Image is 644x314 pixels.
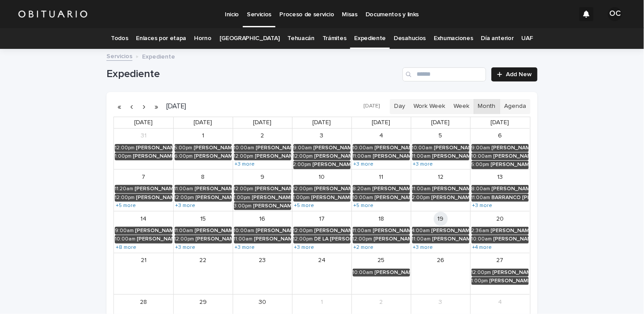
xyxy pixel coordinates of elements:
[375,145,410,151] div: [PERSON_NAME] Y [PERSON_NAME]
[196,254,210,268] a: September 22, 2025
[233,211,292,253] td: September 16, 2025
[434,295,448,309] a: October 3, 2025
[136,129,150,143] a: August 31, 2025
[173,253,233,295] td: September 22, 2025
[472,195,490,201] div: 11:00am
[315,129,329,143] a: September 3, 2025
[255,186,291,192] div: [PERSON_NAME] [PERSON_NAME] SANTIAGO
[194,153,232,159] div: [PERSON_NAME]
[373,228,410,234] div: [PERSON_NAME] [PERSON_NAME]
[175,236,194,242] div: 12:00pm
[434,212,448,226] a: September 19, 2025
[292,170,351,211] td: September 10, 2025
[137,236,172,242] div: [PERSON_NAME]
[136,195,172,201] div: [PERSON_NAME] Y [PERSON_NAME]
[115,145,135,151] div: 12:00pm
[315,212,329,226] a: September 17, 2025
[293,145,312,151] div: 9:00am
[354,28,386,49] a: Expediente
[412,161,434,168] a: Show 3 more events
[114,170,173,211] td: September 7, 2025
[115,186,133,192] div: 11:20am
[434,129,448,143] a: September 5, 2025
[132,117,154,128] a: Sunday
[412,153,431,159] div: 11:00am
[434,145,469,151] div: [PERSON_NAME] SAID
[234,236,253,242] div: 11:00am
[256,212,270,226] a: September 16, 2025
[173,211,233,253] td: September 15, 2025
[292,211,351,253] td: September 17, 2025
[411,129,470,170] td: September 5, 2025
[472,162,490,168] div: 5:00pm
[313,162,351,168] div: [PERSON_NAME]
[136,254,150,268] a: September 21, 2025
[432,153,469,159] div: [PERSON_NAME]
[136,145,172,151] div: [PERSON_NAME] [PERSON_NAME][US_STATE]
[373,153,410,159] div: [PERSON_NAME] DE [GEOGRAPHIC_DATA]
[474,99,500,114] button: Month
[150,100,163,114] button: Next year
[315,153,351,159] div: [PERSON_NAME]
[234,203,252,209] div: 3:00pm
[411,170,470,211] td: September 12, 2025
[106,51,132,61] a: Servicios
[351,170,411,211] td: September 11, 2025
[114,253,173,295] td: September 21, 2025
[194,145,232,151] div: [PERSON_NAME] [PERSON_NAME]
[412,228,430,234] div: 4:00am
[472,236,492,242] div: 10:00am
[252,117,274,128] a: Tuesday
[115,244,137,251] a: Show 8 more events
[449,99,474,114] button: Week
[138,100,150,114] button: Next month
[375,270,410,276] div: [PERSON_NAME] [PERSON_NAME]
[472,145,490,151] div: 9:00am
[175,145,193,151] div: 5:00pm
[353,228,372,234] div: 11:00am
[315,295,329,309] a: October 1, 2025
[311,117,333,128] a: Wednesday
[470,129,530,170] td: September 6, 2025
[492,186,529,192] div: [PERSON_NAME] [PERSON_NAME]
[432,186,469,192] div: [PERSON_NAME]
[373,186,410,192] div: [PERSON_NAME] [PERSON_NAME]
[192,117,214,128] a: Monday
[196,129,210,143] a: September 1, 2025
[470,211,530,253] td: September 20, 2025
[370,117,392,128] a: Thursday
[434,170,448,184] a: September 12, 2025
[233,253,292,295] td: September 23, 2025
[115,153,132,159] div: 1:00pm
[195,186,232,192] div: [PERSON_NAME] [PERSON_NAME]
[434,28,473,49] a: Exhumaciones
[233,170,292,211] td: September 9, 2025
[115,202,137,209] a: Show 5 more events
[470,253,530,295] td: September 27, 2025
[375,195,410,201] div: [PERSON_NAME] [PERSON_NAME]
[175,244,197,251] a: Show 3 more events
[136,295,150,309] a: September 28, 2025
[136,212,150,226] a: September 14, 2025
[136,28,187,49] a: Enlaces por etapa
[412,186,431,192] div: 11:00am
[492,145,529,151] div: [PERSON_NAME]
[322,28,347,49] a: Trámites
[115,236,135,242] div: 10:00am
[353,270,373,276] div: 10:00am
[111,28,128,49] a: Todos
[115,195,135,201] div: 12:00pm
[173,170,233,211] td: September 8, 2025
[494,153,529,159] div: [PERSON_NAME]
[353,186,371,192] div: 8:20am
[196,195,232,201] div: [PERSON_NAME]
[411,211,470,253] td: September 19, 2025
[494,236,529,242] div: [PERSON_NAME] [PERSON_NAME]
[315,254,329,268] a: September 24, 2025
[175,202,197,209] a: Show 3 more events
[493,170,507,184] a: September 13, 2025
[493,270,529,276] div: [PERSON_NAME] [PERSON_NAME]
[233,129,292,170] td: September 2, 2025
[472,186,490,192] div: 8:00am
[287,28,315,49] a: Tehuacán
